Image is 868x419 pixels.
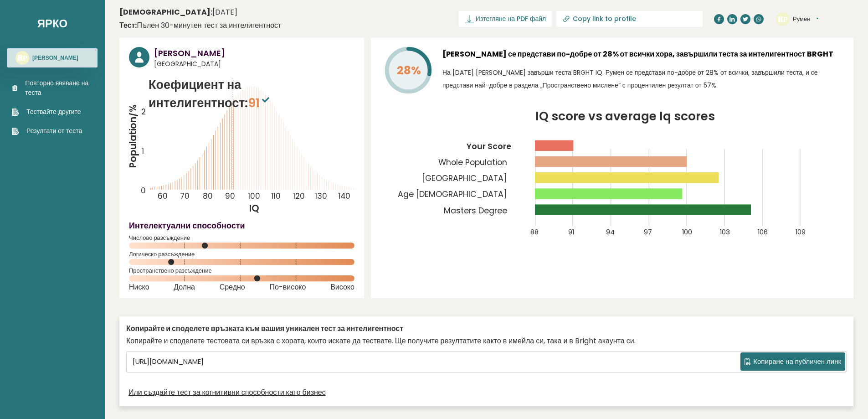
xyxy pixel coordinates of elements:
a: Изтегляне на PDF файл [459,11,552,27]
font: Резултати от теста [26,126,82,135]
tspan: 120 [293,191,305,202]
tspan: Masters Degree [444,205,507,216]
text: RР [17,52,27,63]
a: Повторно явяване на теста [12,78,93,98]
tspan: 94 [606,228,615,237]
a: Тествайте другите [12,107,93,117]
font: [PERSON_NAME] [32,55,78,61]
font: Числово разсъждение [129,233,190,242]
tspan: Population/% [127,104,139,168]
font: Долна [174,282,195,292]
tspan: IQ score vs average Iq scores [535,108,715,124]
font: Високо [330,282,354,292]
tspan: 110 [271,191,281,202]
tspan: 60 [158,191,168,202]
font: [PERSON_NAME] [154,47,225,59]
tspan: 1 [142,145,144,156]
tspan: 130 [315,191,328,202]
tspan: 109 [796,228,806,237]
font: Тест: [119,20,137,31]
tspan: 2 [141,107,146,118]
font: Копиране на публичен линк [753,357,841,366]
font: Изтегляне на PDF файл [476,14,546,23]
font: Интелектуални способности [129,220,245,231]
font: На [DATE] [PERSON_NAME] завърши теста BRGHT IQ. Румен се представи по-добре от 28% от всички, зав... [442,68,818,90]
tspan: 90 [225,191,235,202]
font: [DATE] [212,7,237,17]
font: Ниско [129,282,149,292]
font: Тествайте другите [26,107,81,116]
font: [DEMOGRAPHIC_DATA]: [119,7,212,17]
tspan: Age [DEMOGRAPHIC_DATA] [398,189,507,200]
tspan: Whole Population [438,157,507,168]
tspan: 88 [530,228,539,237]
tspan: IQ [250,202,260,215]
font: Пространствено разсъждение [129,266,212,275]
button: Копиране на публичен линк [740,352,845,371]
tspan: Your Score [466,141,511,152]
font: Логическо разсъждение [129,250,195,259]
button: Румен [793,15,819,24]
tspan: 97 [644,228,652,237]
font: 91 [248,94,260,111]
font: Копирайте и споделете тестовата си връзка с хората, които искате да тествате. Ще получите резулта... [126,336,636,346]
tspan: 140 [338,191,350,202]
tspan: 103 [720,228,730,237]
tspan: 100 [682,228,692,237]
font: Средно [220,282,245,292]
font: Румен [793,15,810,23]
font: [GEOGRAPHIC_DATA] [154,59,221,68]
font: [PERSON_NAME] се представи по-добре от 28% от всички хора, завършили теста за интелигентност BRGHT [442,49,833,59]
tspan: 91 [568,228,574,237]
font: Повторно явяване на теста [25,78,88,97]
a: Или създайте тест за когнитивни способности като бизнес [128,387,326,398]
font: Пълен 30-минутен тест за интелигентност [137,20,281,31]
tspan: [GEOGRAPHIC_DATA] [422,173,507,184]
font: Коефициент на интелигентност: [149,76,248,111]
tspan: 28% [397,62,421,78]
font: Копирайте и споделете връзката към вашия уникален тест за интелигентност [126,323,403,334]
tspan: 80 [203,191,213,202]
text: RР [777,13,788,24]
tspan: 100 [248,191,260,202]
a: Резултати от теста [12,126,93,136]
tspan: 106 [758,228,768,237]
tspan: 70 [180,191,190,202]
a: Ярко [37,16,68,31]
font: По-високо [269,282,306,292]
tspan: 0 [141,185,146,196]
